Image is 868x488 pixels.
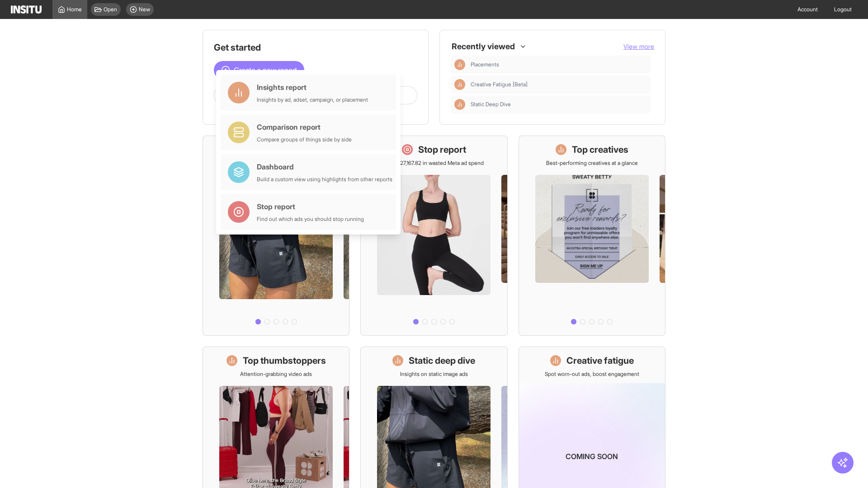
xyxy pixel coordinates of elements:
div: Insights report [257,82,368,93]
span: Home [67,6,82,13]
span: Open [104,6,117,13]
div: Insights [454,79,465,90]
span: Create a new report [234,65,297,75]
h1: Top creatives [572,143,628,156]
div: Insights [454,99,465,110]
div: Build a custom view using highlights from other reports [257,176,392,183]
p: Save £27,167.82 in wasted Meta ad spend [384,160,484,167]
p: Insights on static image ads [400,371,468,378]
span: New [139,6,150,13]
span: Placements [471,61,499,68]
span: Static Deep Dive [471,101,511,108]
button: Create a new report [214,61,304,79]
div: Dashboard [257,161,392,172]
div: Insights by ad, adset, campaign, or placement [257,96,368,103]
div: Find out which ads you should stop running [257,216,364,223]
a: What's live nowSee all active ads instantly [203,136,349,336]
span: View more [623,42,654,50]
p: Best-performing creatives at a glance [546,160,638,167]
h1: Static deep dive [409,354,475,367]
span: Creative Fatigue [Beta] [471,81,647,88]
div: Stop report [257,201,364,212]
h1: Stop report [418,143,466,156]
a: Top creativesBest-performing creatives at a glance [519,136,665,336]
div: Comparison report [257,122,352,132]
span: Placements [471,61,647,68]
h1: Top thumbstoppers [243,354,326,367]
span: Static Deep Dive [471,101,647,108]
p: Attention-grabbing video ads [240,371,312,378]
div: Insights [454,59,465,70]
span: Creative Fatigue [Beta] [471,81,528,88]
a: Stop reportSave £27,167.82 in wasted Meta ad spend [360,136,507,336]
h1: Get started [214,41,417,54]
button: View more [623,42,654,51]
img: Logo [11,5,42,14]
div: Compare groups of things side by side [257,136,352,143]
